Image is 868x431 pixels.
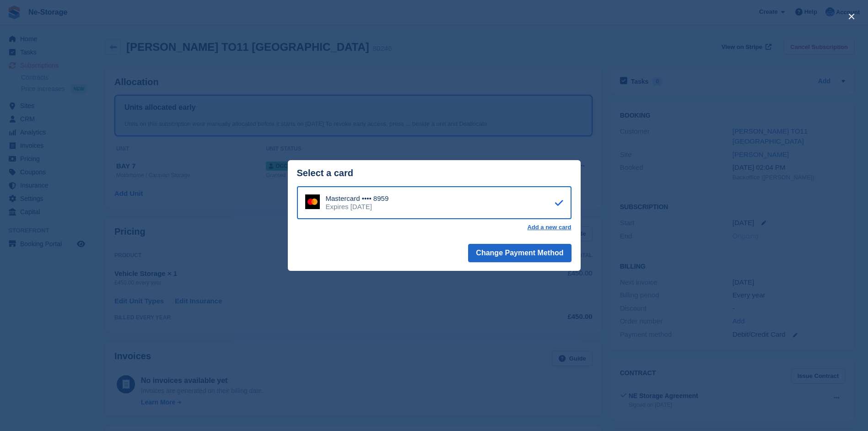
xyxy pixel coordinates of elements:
div: Expires [DATE] [326,203,389,211]
img: Mastercard Logo [305,194,320,209]
div: Select a card [297,168,571,178]
a: Add a new card [527,224,571,231]
button: close [844,9,859,24]
div: Mastercard •••• 8959 [326,194,389,203]
button: Change Payment Method [468,244,571,262]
